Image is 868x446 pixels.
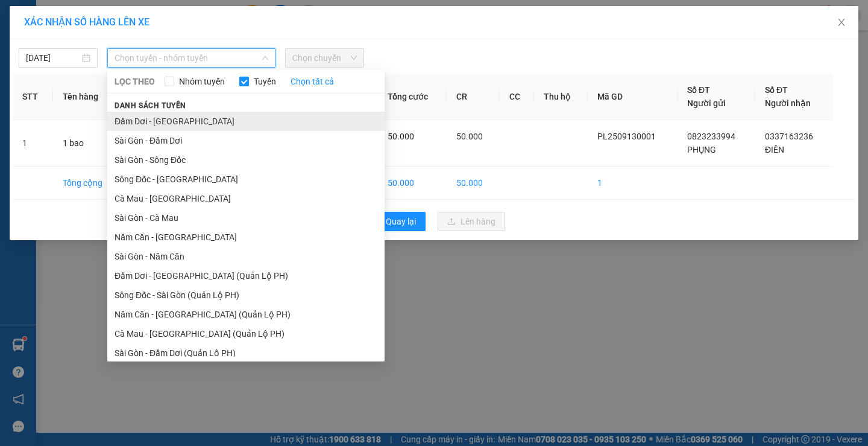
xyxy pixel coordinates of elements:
span: environment [69,29,79,39]
span: Chọn tuyến - nhóm tuyến [115,49,268,67]
td: 1 [13,120,53,167]
th: CR [447,74,500,120]
span: Số ĐT [765,85,788,95]
span: LỌC THEO [115,75,155,88]
th: Thu hộ [534,74,588,120]
li: Sông Đốc - [GEOGRAPHIC_DATA] [107,170,385,189]
li: Sài Gòn - Đầm Dơi [107,131,385,150]
td: 1 bao [53,120,121,167]
th: STT [13,74,53,120]
li: Năm Căn - [GEOGRAPHIC_DATA] (Quản Lộ PH) [107,305,385,324]
button: uploadLên hàng [438,212,505,231]
button: rollbackQuay lại [363,212,426,231]
span: close [837,18,846,27]
span: 50.000 [456,132,483,141]
li: Đầm Dơi - [GEOGRAPHIC_DATA] [107,112,385,131]
li: Sài Gòn - Đầm Dơi (Quản Lộ PH) [107,343,385,363]
span: XÁC NHẬN SỐ HÀNG LÊN XE [24,16,149,28]
li: 85 [PERSON_NAME] [5,27,230,42]
span: down [262,54,269,62]
span: Tuyến [249,75,281,88]
span: 0337163236 [765,132,813,141]
li: 02839.63.63.63 [5,42,230,57]
td: Tổng cộng [53,167,121,200]
li: Đầm Dơi - [GEOGRAPHIC_DATA] (Quản Lộ PH) [107,266,385,285]
th: Tổng cước [378,74,447,120]
li: Cà Mau - [GEOGRAPHIC_DATA] [107,189,385,208]
a: Chọn tất cả [291,75,334,88]
b: GỬI : VP Phước Long [5,75,163,95]
td: 50.000 [447,167,500,200]
td: 50.000 [378,167,447,200]
span: 50.000 [388,132,414,141]
span: Quay lại [386,215,416,228]
th: CC [500,74,535,120]
span: ĐIỀN [765,145,784,155]
input: 13/09/2025 [26,51,80,65]
span: Người nhận [765,98,811,108]
li: Sài Gòn - Sông Đốc [107,150,385,170]
li: Sông Đốc - Sài Gòn (Quản Lộ PH) [107,285,385,305]
li: Sài Gòn - Năm Căn [107,247,385,266]
span: Số ĐT [687,85,710,95]
td: 1 [588,167,678,200]
span: PL2509130001 [597,132,656,141]
li: Năm Căn - [GEOGRAPHIC_DATA] [107,228,385,247]
span: 0823233994 [687,132,735,141]
li: Sài Gòn - Cà Mau [107,208,385,228]
th: Mã GD [588,74,678,120]
button: Close [825,6,858,40]
span: PHỤNG [687,145,716,155]
span: Người gửi [687,98,726,108]
span: Danh sách tuyến [107,100,193,111]
span: Nhóm tuyến [174,75,230,88]
span: phone [69,44,79,54]
li: Cà Mau - [GEOGRAPHIC_DATA] (Quản Lộ PH) [107,324,385,343]
b: [PERSON_NAME] [69,8,171,23]
th: Tên hàng [53,74,121,120]
span: Chọn chuyến [292,49,357,67]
